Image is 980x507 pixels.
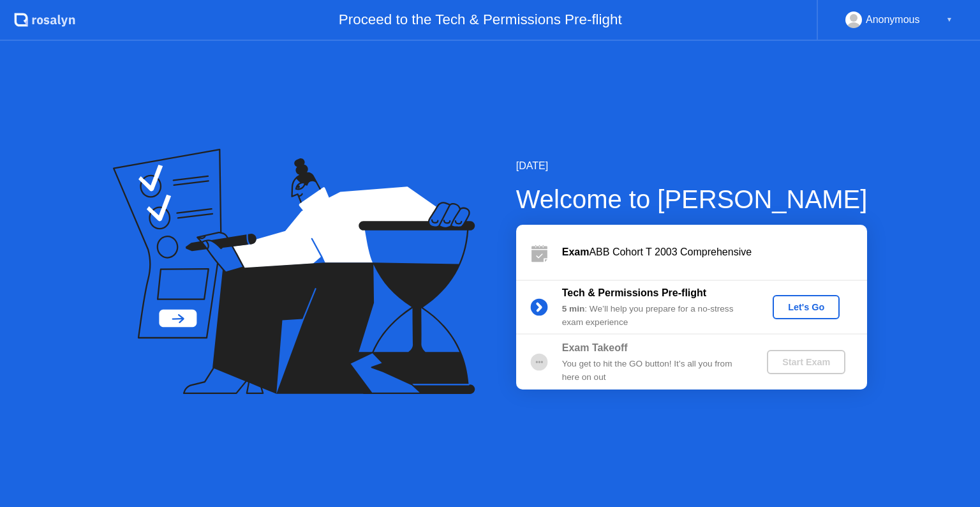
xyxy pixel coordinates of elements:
div: ▼ [946,11,953,28]
b: 5 min [562,304,585,314]
div: ABB Cohort T 2003 Comprehensive [562,245,867,260]
button: Start Exam [767,350,845,374]
div: You get to hit the GO button! It’s all you from here on out [562,358,746,384]
div: Start Exam [772,357,840,367]
b: Exam [562,246,590,257]
b: Tech & Permissions Pre-flight [562,287,706,298]
div: Let's Go [778,302,835,312]
button: Let's Go [773,295,840,319]
div: : We’ll help you prepare for a no-stress exam experience [562,303,746,329]
div: [DATE] [516,158,868,174]
b: Exam Takeoff [562,342,628,353]
div: Anonymous [866,11,920,28]
div: Welcome to [PERSON_NAME] [516,180,868,218]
